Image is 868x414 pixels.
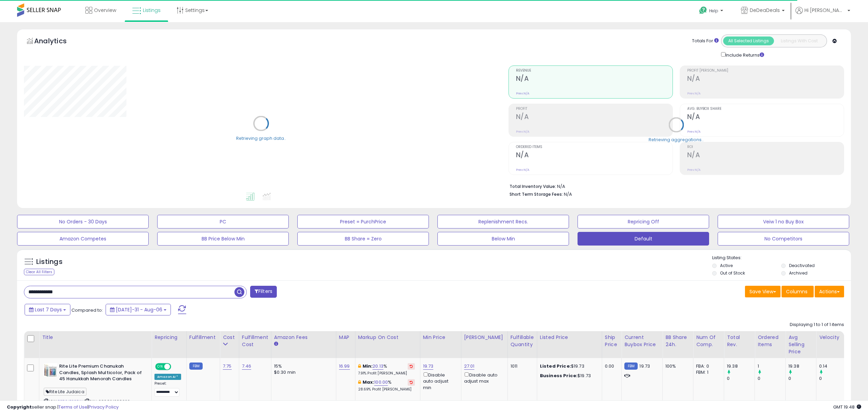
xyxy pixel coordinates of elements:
[94,7,116,14] span: Overview
[189,334,217,341] div: Fulfillment
[578,215,709,228] button: Repricing Off
[223,334,236,341] div: Cost
[464,363,475,370] a: 27.01
[106,304,171,315] button: [DATE]-31 - Aug-06
[358,371,415,376] p: 7.91% Profit [PERSON_NAME]
[819,334,844,341] div: Velocity
[727,375,755,382] div: 0
[71,307,103,313] span: Compared to:
[423,363,434,370] a: 19.73
[786,288,808,295] span: Columns
[154,374,181,380] div: Amazon AI *
[758,363,785,369] div: 1
[540,372,578,379] b: Business Price:
[796,7,850,22] a: Hi [PERSON_NAME]
[143,7,161,14] span: Listings
[540,373,597,379] div: $19.73
[297,232,429,246] button: BB Share = Zero
[250,286,277,298] button: Filters
[358,334,417,341] div: Markup on Cost
[639,363,650,369] span: 19.73
[339,363,350,370] a: 16.99
[89,404,119,410] a: Privacy Policy
[540,363,571,369] b: Listed Price:
[189,363,203,370] small: FBM
[511,363,532,369] div: 1011
[59,363,142,384] b: Rite Lite Premium Chanukah Candles, Splash Multicolor, Pack of 45 Hanukkah Menorah Candles
[274,334,333,341] div: Amazon Fees
[624,334,660,348] div: Current Buybox Price
[34,36,80,47] h5: Analytics
[7,404,32,410] strong: Copyright
[720,270,745,276] label: Out of Stock
[58,404,87,410] a: Terms of Use
[44,363,146,412] div: ASIN:
[716,51,772,59] div: Include Returns
[437,232,569,246] button: Below Min
[7,404,119,411] div: seller snap | |
[727,334,752,348] div: Total Rev.
[694,1,730,22] a: Help
[36,257,63,267] h5: Listings
[804,7,845,14] span: Hi [PERSON_NAME]
[242,363,252,370] a: 7.46
[372,363,383,370] a: 20.13
[363,379,375,385] b: Max:
[223,363,232,370] a: 7.75
[17,232,149,246] button: Amazon Competes
[815,286,844,297] button: Actions
[236,135,286,141] div: Retrieving graph data..
[819,363,847,369] div: 0.14
[42,334,149,341] div: Title
[624,363,638,370] small: FBM
[540,334,599,341] div: Listed Price
[170,364,181,370] span: OFF
[154,334,184,341] div: Repricing
[833,404,861,410] span: 2025-08-14 19:48 GMT
[696,369,719,375] div: FBM: 1
[274,363,331,369] div: 15%
[464,371,502,384] div: Disable auto adjust max
[665,363,688,369] div: 100%
[712,255,851,261] p: Listing States:
[745,286,781,297] button: Save View
[774,36,825,45] button: Listings With Cost
[789,263,815,268] label: Deactivated
[723,36,774,45] button: All Selected Listings
[790,322,844,328] div: Displaying 1 to 1 of 1 items
[157,215,289,228] button: PC
[758,375,785,382] div: 0
[819,375,847,382] div: 0
[750,7,780,14] span: DeDeaDeals
[154,381,181,397] div: Preset:
[242,334,268,348] div: Fulfillment Cost
[665,334,690,348] div: BB Share 24h.
[35,306,62,313] span: Last 7 Days
[540,363,597,369] div: $19.73
[699,6,707,15] i: Get Help
[727,363,755,369] div: 19.38
[358,387,415,392] p: 28.69% Profit [PERSON_NAME]
[437,215,569,228] button: Replenishment Recs.
[789,270,808,276] label: Archived
[156,364,164,370] span: ON
[709,8,718,14] span: Help
[358,379,415,392] div: %
[116,306,162,313] span: [DATE]-31 - Aug-06
[374,379,388,386] a: 100.00
[788,375,816,382] div: 0
[339,334,352,341] div: MAP
[274,341,278,347] small: Amazon Fees.
[782,286,814,297] button: Columns
[363,363,373,369] b: Min:
[696,334,721,348] div: Num of Comp.
[17,215,149,228] button: No Orders - 30 Days
[24,269,54,275] div: Clear All Filters
[358,363,415,376] div: %
[788,334,813,355] div: Avg Selling Price
[44,363,57,377] img: 514XRQHYF2L._SL40_.jpg
[718,215,849,228] button: Veiw 1 no Buy Box
[423,334,458,341] div: Min Price
[605,363,616,369] div: 0.00
[692,38,719,44] div: Totals For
